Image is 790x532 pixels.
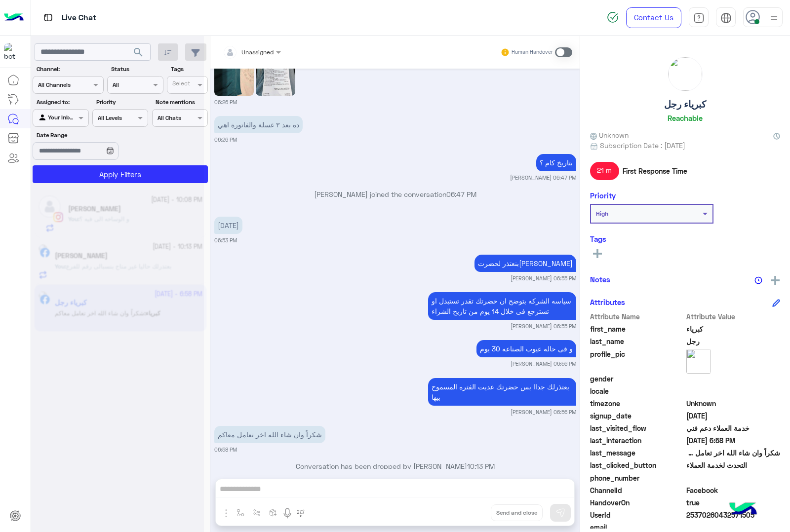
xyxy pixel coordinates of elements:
span: gender [590,374,684,384]
a: tab [689,7,709,28]
small: 06:58 PM [214,446,237,454]
h5: كبرياء رجل [664,99,706,110]
span: last_visited_flow [590,423,684,433]
span: ChannelId [590,485,684,495]
h6: Priority [590,191,616,200]
span: 25370260432571505 [686,510,781,520]
p: Live Chat [62,11,96,25]
span: signup_date [590,411,684,421]
small: 06:26 PM [214,136,237,144]
span: Subscription Date : [DATE] [600,140,685,151]
img: picture [686,349,711,374]
span: profile_pic [590,349,684,372]
span: رجل [686,336,781,346]
img: tab [720,12,732,24]
p: 12/10/2025, 6:56 PM [476,340,576,357]
small: Human Handover [512,48,553,56]
img: tab [693,12,705,24]
span: Unknown [590,130,629,140]
div: Select [171,79,190,90]
h6: Tags [590,234,780,243]
span: last_clicked_button [590,460,684,470]
span: first_name [590,324,684,334]
img: spinner [607,11,619,23]
span: null [686,374,781,384]
span: 06:47 PM [446,190,476,198]
span: Unassigned [241,48,274,56]
span: Attribute Value [686,311,781,322]
span: last_interaction [590,435,684,446]
p: Conversation has been dropped by [PERSON_NAME] [214,461,576,471]
span: First Response Time [623,166,687,176]
small: 06:53 PM [214,236,237,244]
span: 2025-10-12T15:58:13.608Z [686,435,781,446]
span: phone_number [590,473,684,483]
span: true [686,497,781,508]
span: last_name [590,336,684,346]
small: 06:26 PM [214,98,237,106]
p: 12/10/2025, 6:55 PM [474,255,576,272]
small: [PERSON_NAME] 06:56 PM [511,360,576,368]
span: locale [590,386,684,396]
small: [PERSON_NAME] 06:55 PM [511,274,576,282]
span: null [686,473,781,483]
h6: Notes [590,275,610,284]
img: tab [42,11,54,24]
img: add [771,276,780,285]
b: High [596,210,608,217]
span: شكراً وان شاء الله اخر تعامل معاكم [686,448,781,458]
p: 12/10/2025, 6:26 PM [214,116,303,133]
img: Logo [4,7,24,28]
img: hulul-logo.png [726,493,760,527]
span: 21 m [590,162,619,180]
span: 2025-10-12T15:21:16.937Z [686,411,781,421]
span: Unknown [686,398,781,409]
img: 713415422032625 [4,43,22,61]
p: 12/10/2025, 6:55 PM [428,292,576,320]
span: 0 [686,485,781,495]
p: 12/10/2025, 6:58 PM [214,426,325,443]
a: Contact Us [626,7,681,28]
span: خدمة العملاء دعم فني [686,423,781,433]
span: last_message [590,448,684,458]
small: [PERSON_NAME] 06:56 PM [511,408,576,416]
button: Send and close [491,504,543,521]
span: Attribute Name [590,311,684,322]
p: 12/10/2025, 6:56 PM [428,378,576,406]
span: UserId [590,510,684,520]
img: picture [669,57,702,91]
img: notes [754,276,762,284]
span: 10:13 PM [467,462,495,470]
p: 12/10/2025, 6:53 PM [214,217,242,234]
p: [PERSON_NAME] joined the conversation [214,189,576,199]
span: null [686,386,781,396]
p: 12/10/2025, 6:47 PM [536,154,576,171]
h6: Reachable [668,114,703,122]
span: كبرياء [686,324,781,334]
span: HandoverOn [590,497,684,508]
h6: Attributes [590,298,625,306]
div: loading... [109,166,126,183]
small: [PERSON_NAME] 06:47 PM [510,174,576,182]
span: timezone [590,398,684,409]
small: [PERSON_NAME] 06:55 PM [511,322,576,330]
span: التحدث لخدمة العملاء [686,460,781,470]
img: profile [768,12,780,24]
